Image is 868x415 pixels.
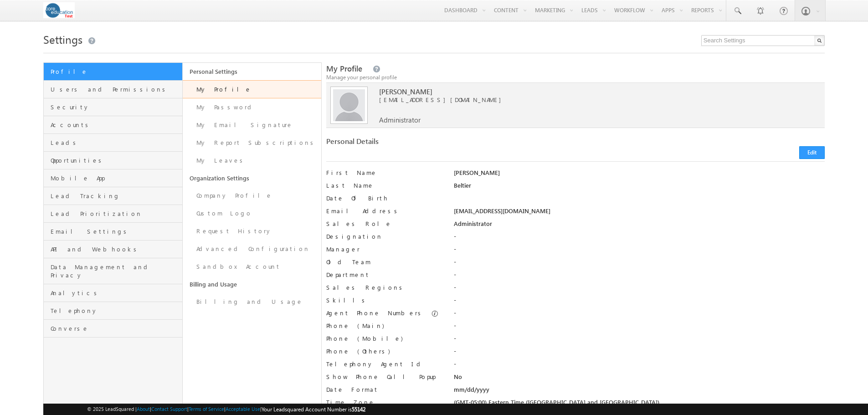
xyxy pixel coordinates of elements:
[183,116,321,134] a: My Email Signature
[326,258,441,266] label: Old Team
[326,220,441,228] label: Sales Role
[44,169,182,187] a: Mobile App
[379,96,778,104] span: [EMAIL_ADDRESS][DOMAIN_NAME]
[454,271,824,283] div: -
[44,134,182,152] a: Leads
[44,187,182,205] a: Lead Tracking
[326,334,403,343] label: Phone (Mobile)
[151,406,187,412] a: Contact Support
[44,258,182,284] a: Data Management and Privacy
[454,385,824,398] div: mm/dd/yyyy
[44,205,182,223] a: Lead Prioritization
[87,405,365,414] span: © 2025 LeadSquared | | | | |
[183,169,321,187] a: Organization Settings
[326,245,441,253] label: Manager
[454,322,824,334] div: -
[51,121,180,129] span: Accounts
[326,322,441,330] label: Phone (Main)
[262,406,365,413] span: Your Leadsquared Account Number is
[51,227,180,236] span: Email Settings
[183,134,321,152] a: My Report Subscriptions
[326,63,362,74] span: My Profile
[51,156,180,164] span: Opportunities
[326,385,441,394] label: Date Format
[326,283,441,292] label: Sales Regions
[183,240,321,258] a: Advanced Configuration
[43,32,82,46] span: Settings
[183,205,321,222] a: Custom Logo
[454,398,824,411] div: (GMT-05:00) Eastern Time ([GEOGRAPHIC_DATA] and [GEOGRAPHIC_DATA])
[183,276,321,293] a: Billing and Usage
[183,98,321,116] a: My Password
[44,63,182,81] a: Profile
[326,373,441,381] label: Show Phone Call Popup
[326,296,441,304] label: Skills
[454,283,824,296] div: -
[44,116,182,134] a: Accounts
[51,192,180,200] span: Lead Tracking
[44,81,182,98] a: Users and Permissions
[326,137,569,150] div: Personal Details
[51,174,180,182] span: Mobile App
[183,293,321,311] a: Billing and Usage
[326,271,441,279] label: Department
[183,63,321,80] a: Personal Settings
[51,263,180,279] span: Data Management and Privacy
[51,307,180,315] span: Telephony
[326,398,441,406] label: Time Zone
[454,309,824,322] div: -
[43,2,75,18] img: Custom Logo
[799,146,825,159] button: Edit
[326,207,441,215] label: Email Address
[454,181,824,194] div: Beltier
[51,85,180,93] span: Users and Permissions
[44,241,182,258] a: API and Webhooks
[51,245,180,253] span: API and Webhooks
[51,324,180,333] span: Converse
[454,334,824,347] div: -
[326,194,441,202] label: Date Of Birth
[183,222,321,240] a: Request History
[379,116,421,124] span: Administrator
[183,80,321,98] a: My Profile
[44,284,182,302] a: Analytics
[326,360,441,368] label: Telephony Agent Id
[44,98,182,116] a: Security
[183,258,321,276] a: Sandbox Account
[454,360,824,373] div: -
[454,296,824,309] div: -
[454,232,824,245] div: -
[226,406,260,412] a: Acceptable Use
[44,223,182,241] a: Email Settings
[454,207,824,220] div: [EMAIL_ADDRESS][DOMAIN_NAME]
[189,406,224,412] a: Terms of Service
[326,73,825,82] div: Manage your personal profile
[326,169,441,177] label: First Name
[44,302,182,320] a: Telephony
[701,35,825,46] input: Search Settings
[352,406,365,413] span: 55142
[51,67,180,76] span: Profile
[326,347,441,355] label: Phone (Others)
[51,289,180,297] span: Analytics
[454,373,824,385] div: No
[183,152,321,169] a: My Leaves
[44,320,182,338] a: Converse
[454,258,824,271] div: -
[379,87,778,96] span: [PERSON_NAME]
[183,187,321,205] a: Company Profile
[454,169,824,181] div: [PERSON_NAME]
[51,138,180,147] span: Leads
[51,103,180,111] span: Security
[454,347,824,360] div: -
[326,232,441,241] label: Designation
[51,210,180,218] span: Lead Prioritization
[44,152,182,169] a: Opportunities
[326,309,424,317] label: Agent Phone Numbers
[454,220,824,232] div: Administrator
[454,245,824,258] div: -
[326,181,441,190] label: Last Name
[137,406,150,412] a: About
